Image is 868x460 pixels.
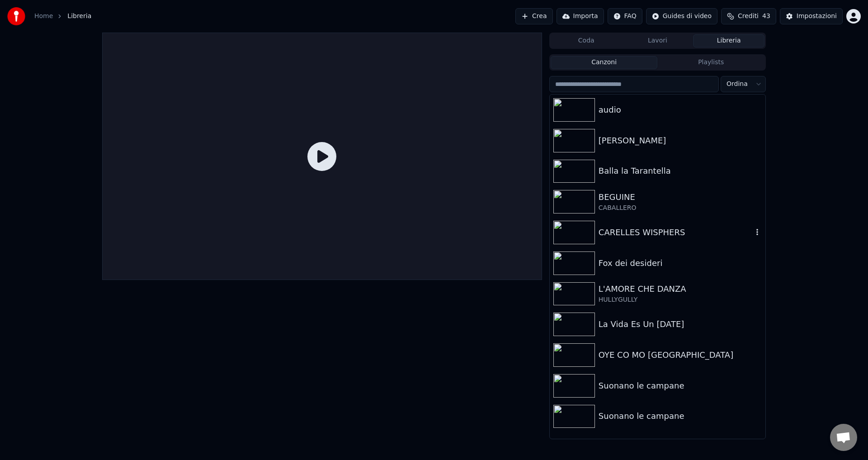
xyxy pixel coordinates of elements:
div: audio [599,104,762,116]
div: Aprire la chat [830,424,857,451]
div: Fox dei desideri [599,257,762,270]
div: Impostazioni [797,12,837,21]
div: L'AMORE CHE DANZA [599,283,762,295]
div: [PERSON_NAME] [599,134,762,147]
button: Canzoni [551,56,658,69]
img: youka [7,7,25,25]
div: Balla la Tarantella [599,165,762,177]
button: FAQ [608,8,642,24]
button: Guides di video [646,8,717,24]
button: Impostazioni [780,8,843,24]
div: OYE CO MO [GEOGRAPHIC_DATA] [599,349,762,361]
div: CABALLERO [599,204,762,213]
span: 43 [762,12,770,21]
div: HULLYGULLY [599,295,762,304]
div: Suonano le campane [599,379,762,392]
div: BEGUINE [599,191,762,204]
nav: breadcrumb [34,12,91,21]
button: Libreria [693,34,764,47]
button: Crediti43 [721,8,776,24]
span: Crediti [738,12,759,21]
div: Suonano le campane [599,410,762,422]
button: Importa [557,8,604,24]
button: Playlists [657,56,764,69]
button: Lavori [622,34,693,47]
span: Libreria [67,12,91,21]
span: Ordina [726,80,748,89]
a: Home [34,12,53,21]
div: La Vida Es Un [DATE] [599,318,762,331]
div: CARELLES WISPHERS [599,226,753,239]
button: Coda [551,34,622,47]
button: Crea [515,8,552,24]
